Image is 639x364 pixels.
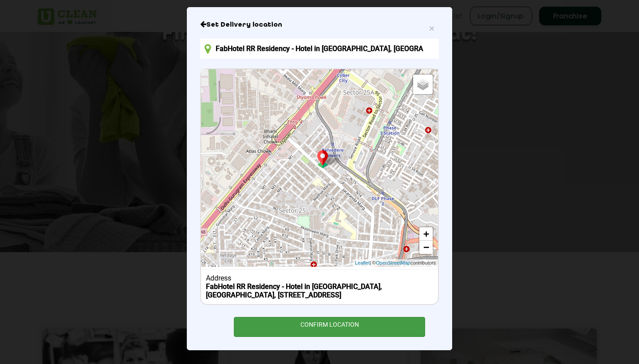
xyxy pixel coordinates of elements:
h6: Close [200,20,439,29]
a: Zoom out [419,241,433,254]
input: Enter location [200,39,439,59]
span: × [429,23,434,33]
a: OpenStreetMap [376,259,410,267]
div: CONFIRM LOCATION [234,317,425,337]
a: Leaflet [355,259,370,267]
div: Address [206,274,434,282]
a: Zoom in [419,227,433,241]
a: Layers [413,75,433,94]
b: FabHotel RR Residency - Hotel in [GEOGRAPHIC_DATA], [GEOGRAPHIC_DATA], [STREET_ADDRESS] [206,282,382,299]
div: | © contributors [353,259,438,267]
button: Close [429,24,434,33]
